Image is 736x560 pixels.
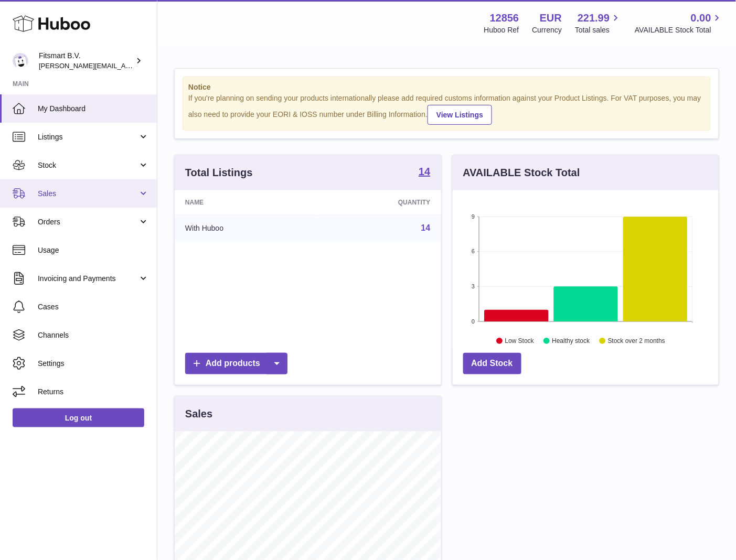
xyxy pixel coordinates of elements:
a: 14 [419,166,430,179]
td: With Huboo [175,214,315,242]
a: Add products [185,353,287,374]
text: 3 [472,283,475,289]
a: 221.99 Total sales [575,11,622,35]
text: 6 [472,249,475,255]
h3: Sales [185,407,212,421]
div: Currency [532,25,562,35]
img: jonathan@leaderoo.com [13,53,28,69]
a: Log out [13,408,144,427]
span: Orders [38,217,138,227]
span: 0.00 [691,11,711,25]
th: Name [175,190,315,214]
span: Cases [38,302,149,312]
span: Returns [38,387,149,397]
h3: Total Listings [185,166,253,180]
span: AVAILABLE Stock Total [635,25,723,35]
strong: 14 [419,166,430,177]
text: Stock over 2 months [608,337,665,344]
div: Huboo Ref [484,25,519,35]
span: [PERSON_NAME][EMAIL_ADDRESS][DOMAIN_NAME] [39,61,210,70]
a: 14 [421,223,431,232]
span: Usage [38,245,149,255]
strong: 12856 [490,11,519,25]
th: Quantity [315,190,441,214]
div: If you're planning on sending your products internationally please add required customs informati... [188,93,705,125]
span: Stock [38,160,138,170]
span: Listings [38,132,138,142]
span: Channels [38,330,149,340]
span: Total sales [575,25,622,35]
text: Healthy stock [552,337,590,344]
a: 0.00 AVAILABLE Stock Total [635,11,723,35]
span: My Dashboard [38,104,149,114]
strong: EUR [540,11,562,25]
a: View Listings [428,105,492,125]
a: Add Stock [463,353,521,374]
span: Sales [38,189,138,199]
text: 0 [472,318,475,325]
strong: Notice [188,82,705,92]
span: Invoicing and Payments [38,274,138,284]
span: 221.99 [578,11,610,25]
span: Settings [38,359,149,369]
div: Fitsmart B.V. [39,51,133,71]
text: Low Stock [505,337,534,344]
h3: AVAILABLE Stock Total [463,166,580,180]
text: 9 [472,213,475,220]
